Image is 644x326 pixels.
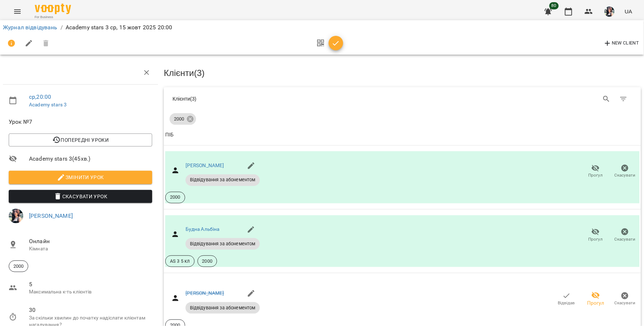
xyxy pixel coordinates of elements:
[170,116,188,122] span: 2000
[29,237,152,246] span: Онлайн
[9,190,152,203] button: Скасувати Урок
[625,8,632,15] span: UA
[589,172,603,178] span: Прогул
[581,161,610,182] button: Прогул
[9,134,152,147] button: Попередні уроки
[552,289,581,309] button: Відвідав
[29,245,152,253] p: Кімната
[166,258,194,264] span: AS 3 5 кл
[604,7,615,17] img: bfead1ea79d979fadf21ae46c61980e3.jpg
[9,171,152,184] button: Змінити урок
[610,289,640,309] button: Скасувати
[558,300,575,306] span: Відвідав
[9,118,152,126] span: Урок №7
[610,161,640,182] button: Скасувати
[581,289,611,309] button: Прогул
[164,68,641,78] h3: Клієнти ( 3 )
[602,38,641,49] button: New Client
[35,15,71,20] span: For Business
[164,87,641,110] div: Table Toolbar
[615,236,636,242] span: Скасувати
[29,306,152,314] span: 30
[9,3,26,20] button: Menu
[615,300,636,306] span: Скасувати
[29,154,152,163] span: Academy stars 3 ( 45 хв. )
[165,131,174,139] div: ПІБ
[61,23,63,32] li: /
[29,280,152,289] span: 5
[587,300,604,307] span: Прогул
[549,2,559,9] span: 80
[186,177,260,183] span: Відвідування за абонементом
[9,209,23,223] img: bfead1ea79d979fadf21ae46c61980e3.jpg
[173,95,397,102] div: Клієнти ( 3 )
[622,5,635,18] button: UA
[3,24,58,31] a: Журнал відвідувань
[29,102,67,107] a: Academy stars 3
[581,225,610,245] button: Прогул
[14,192,146,201] span: Скасувати Урок
[186,305,260,311] span: Відвідування за абонементом
[29,212,73,219] a: [PERSON_NAME]
[198,258,217,264] span: 2000
[170,113,196,125] div: 2000
[14,136,146,144] span: Попередні уроки
[35,4,71,14] img: Voopty Logo
[165,131,640,139] span: ПІБ
[589,236,603,242] span: Прогул
[615,90,632,108] button: Фільтр
[29,288,152,296] p: Максимальна к-ть клієнтів
[610,225,640,245] button: Скасувати
[29,93,51,100] a: ср , 20:00
[166,194,185,200] span: 2000
[165,131,174,139] div: Sort
[615,172,636,178] span: Скасувати
[14,173,146,182] span: Змінити урок
[186,290,224,296] a: [PERSON_NAME]
[186,241,260,247] span: Відвідування за абонементом
[186,162,224,168] a: [PERSON_NAME]
[603,39,639,48] span: New Client
[9,263,28,270] span: 2000
[3,23,641,32] nav: breadcrumb
[9,261,28,272] div: 2000
[66,23,173,32] p: Academy stars 3 ср, 15 жовт 2025 20:00
[186,226,220,232] a: Будна Альбіна
[598,90,615,108] button: Search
